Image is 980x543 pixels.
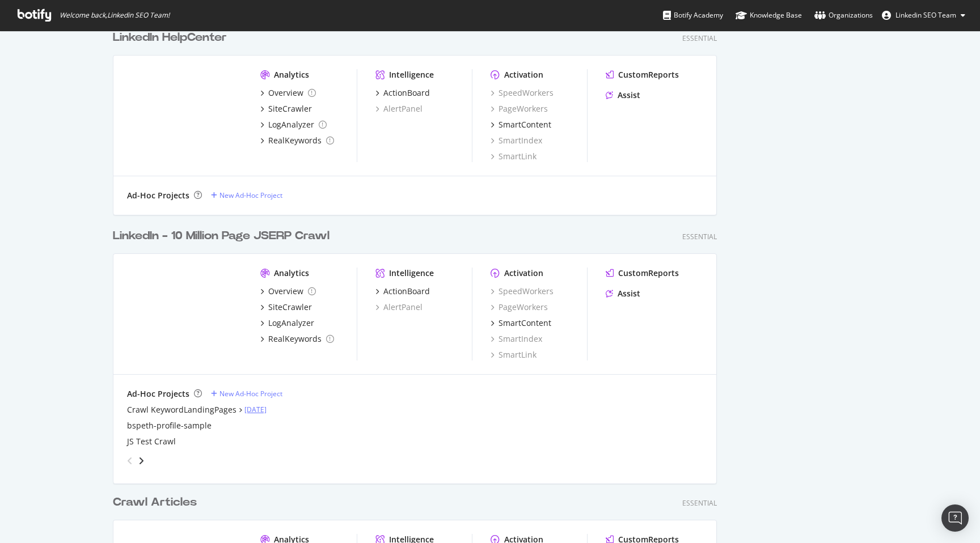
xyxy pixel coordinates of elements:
a: ActionBoard [375,87,430,99]
a: New Ad-Hoc Project [211,190,282,200]
div: SiteCrawler [268,302,312,313]
a: bspeth-profile-sample [127,420,212,431]
img: 10MpageJSserpcrawl.com [127,268,242,359]
a: SmartContent [491,119,551,130]
div: RealKeywords [268,135,322,146]
a: AlertPanel [375,302,423,313]
a: Crawl Articles [113,494,201,511]
div: LinkedIn - 10 Million Page JSERP Crawl [113,228,330,244]
div: Knowledge Base [736,10,802,21]
div: Analytics [274,69,309,80]
a: SpeedWorkers [491,87,554,99]
div: angle-right [137,455,145,466]
a: CustomReports [606,69,679,80]
a: PageWorkers [491,103,548,114]
a: PageWorkers [491,302,548,313]
a: LogAnalyzer [260,317,314,329]
div: LogAnalyzer [268,119,314,130]
div: LogAnalyzer [268,317,314,329]
div: Assist [618,288,640,299]
a: Crawl KeywordLandingPages [127,404,236,415]
div: Organizations [814,10,873,21]
div: Crawl Articles [113,494,197,511]
div: Overview [268,87,303,99]
div: angle-left [122,452,137,470]
div: Botify Academy [663,10,723,21]
a: Overview [260,87,316,99]
a: SpeedWorkers [491,286,554,297]
a: RealKeywords [260,135,334,146]
div: Ad-Hoc Projects [127,190,189,201]
a: New Ad-Hoc Project [211,389,282,398]
img: LinkedInhelpcenter.com [127,69,242,161]
div: Intelligence [389,268,434,279]
div: SmartContent [499,119,551,130]
div: Essential [682,33,717,43]
a: SmartContent [491,317,551,329]
div: LinkedIn HelpCenter [113,29,227,46]
div: Overview [268,286,303,297]
div: Activation [504,69,543,80]
div: Essential [682,232,717,241]
span: Welcome back, Linkedin SEO Team ! [60,11,170,20]
a: JS Test Crawl [127,436,176,447]
a: LogAnalyzer [260,119,327,130]
a: SmartIndex [491,333,542,345]
div: Assist [618,90,640,101]
a: Assist [606,90,640,101]
a: LinkedIn HelpCenter [113,29,231,46]
a: ActionBoard [375,286,430,297]
a: SmartIndex [491,135,542,146]
div: SmartContent [499,317,551,329]
a: Assist [606,288,640,299]
a: SmartLink [491,151,537,162]
div: RealKeywords [268,333,322,345]
a: RealKeywords [260,333,334,345]
div: New Ad-Hoc Project [219,389,282,398]
div: CustomReports [618,69,679,80]
div: Essential [682,498,717,508]
a: [DATE] [244,405,267,414]
div: Open Intercom Messenger [941,504,969,532]
div: Ad-Hoc Projects [127,388,189,400]
div: SiteCrawler [268,103,312,114]
a: CustomReports [606,268,679,279]
div: Intelligence [389,69,434,80]
a: SiteCrawler [260,302,312,313]
div: CustomReports [618,268,679,279]
div: ActionBoard [383,87,430,99]
span: Linkedin SEO Team [895,10,956,20]
a: AlertPanel [375,103,423,114]
a: LinkedIn - 10 Million Page JSERP Crawl [113,228,334,244]
div: Analytics [274,268,309,279]
div: New Ad-Hoc Project [219,190,282,200]
div: ActionBoard [383,286,430,297]
a: SmartLink [491,349,537,360]
a: Overview [260,286,316,297]
a: SiteCrawler [260,103,312,114]
button: Linkedin SEO Team [873,6,974,24]
div: Activation [504,268,543,279]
